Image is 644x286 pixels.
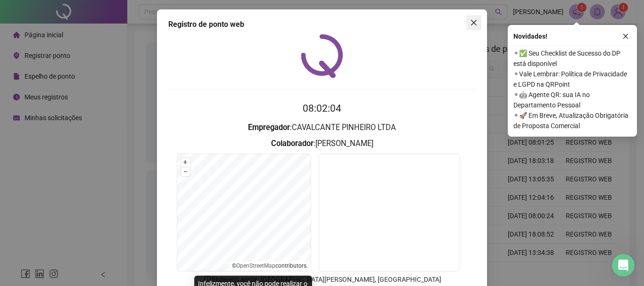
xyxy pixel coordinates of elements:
span: close [622,33,629,40]
h3: : CAVALCANTE PINHEIRO LTDA [168,122,476,134]
li: © contributors. [232,262,308,269]
span: ⚬ 🚀 Em Breve, Atualização Obrigatória de Proposta Comercial [513,110,631,131]
span: ⚬ 🤖 Agente QR: sua IA no Departamento Pessoal [513,90,631,110]
span: info-circle [203,275,212,283]
button: – [181,167,190,176]
button: Close [466,15,481,30]
span: ⚬ Vale Lembrar: Política de Privacidade e LGPD na QRPoint [513,69,631,90]
h3: : [PERSON_NAME] [168,138,476,150]
button: + [181,158,190,167]
strong: Empregador [248,123,290,132]
img: QRPoint [301,34,343,78]
span: close [470,19,478,26]
strong: Colaborador [271,139,314,148]
span: Novidades ! [513,31,547,41]
span: ⚬ ✅ Seu Checklist de Sucesso do DP está disponível [513,48,631,69]
time: 08:02:04 [303,103,341,114]
a: OpenStreetMap [236,262,275,269]
p: Endereço aprox. : [GEOGRAPHIC_DATA][PERSON_NAME], [GEOGRAPHIC_DATA] [168,274,476,285]
iframe: Intercom live chat [612,254,635,277]
div: Registro de ponto web [168,19,476,30]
